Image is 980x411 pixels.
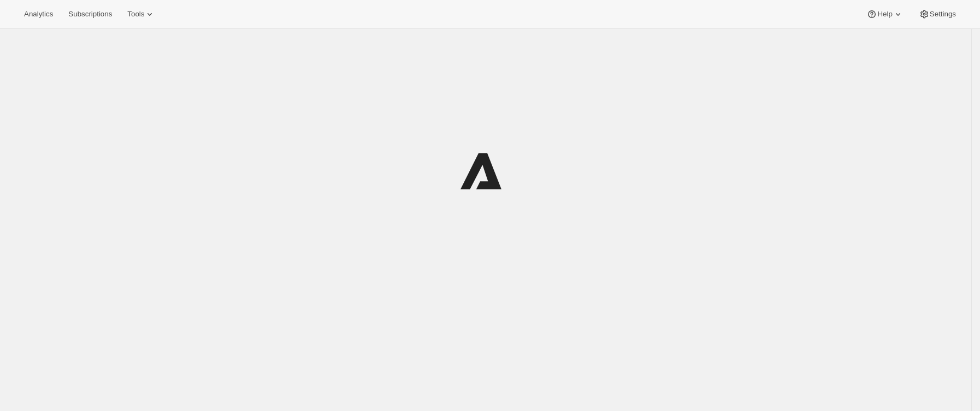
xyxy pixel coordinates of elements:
button: Analytics [17,7,60,22]
span: Tools [127,10,144,19]
span: Settings [930,10,956,19]
button: Settings [912,7,963,22]
button: Help [860,7,910,22]
span: Help [877,10,892,19]
span: Analytics [24,10,53,19]
button: Subscriptions [62,7,119,22]
button: Tools [121,7,162,22]
span: Subscriptions [68,10,112,19]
